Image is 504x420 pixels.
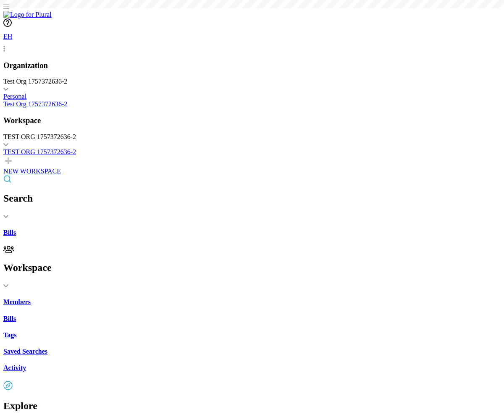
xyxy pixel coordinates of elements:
a: Members [3,298,501,306]
div: TEST ORG 1757372636-2 [3,133,501,141]
h3: Workspace [3,116,501,125]
a: Activity [3,364,501,372]
h2: Search [3,193,501,204]
a: NEW WORKSPACE [3,156,501,175]
a: Test Org 1757372636-2 [3,100,501,108]
a: Tags [3,331,501,339]
div: NEW WORKSPACE [3,168,501,175]
div: EH [3,29,20,45]
img: Logo for Plural [3,11,52,18]
a: TEST ORG 1757372636-2 [3,148,501,156]
a: Bills [3,315,501,323]
a: Personal [3,93,501,100]
h3: Organization [3,61,501,70]
h2: Workspace [3,262,501,273]
a: Bills [3,229,501,236]
h2: Explore [3,400,501,412]
a: Saved Searches [3,348,501,355]
div: Test Org 1757372636-2 [3,78,501,85]
a: EH [3,29,501,52]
